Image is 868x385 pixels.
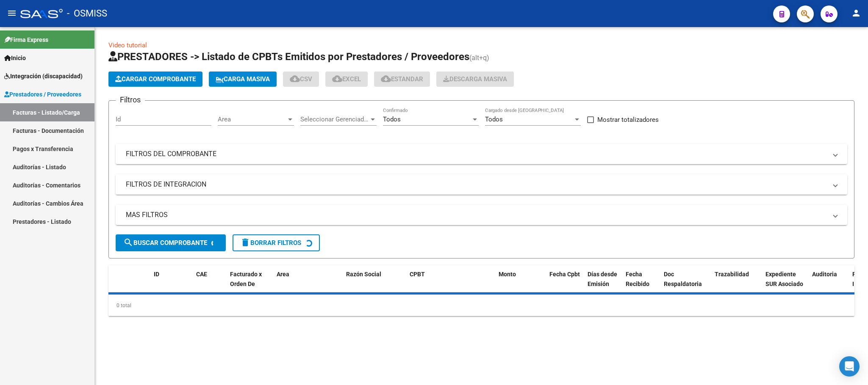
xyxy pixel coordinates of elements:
[216,75,270,83] span: Carga Masiva
[240,237,250,247] mat-icon: delete
[436,71,514,87] app-download-masive: Descarga masiva de comprobantes (adjuntos)
[116,94,145,106] h3: Filtros
[4,53,26,63] span: Inicio
[584,265,622,302] datatable-header-cell: Días desde Emisión
[273,265,330,302] datatable-header-cell: Area
[597,115,659,125] span: Mostrar totalizadores
[588,271,617,287] span: Días desde Emisión
[499,271,516,278] span: Monto
[4,35,48,44] span: Firma Express
[485,115,503,123] span: Todos
[126,149,827,159] mat-panel-title: FILTROS DEL COMPROBANTE
[715,271,749,278] span: Trazabilidad
[546,265,584,302] datatable-header-cell: Fecha Cpbt
[193,265,227,302] datatable-header-cell: CAE
[406,265,495,302] datatable-header-cell: CPBT
[227,265,273,302] datatable-header-cell: Facturado x Orden De
[233,234,320,251] button: Borrar Filtros
[209,71,277,87] button: Carga Masiva
[762,265,809,302] datatable-header-cell: Expediente SUR Asociado
[711,265,762,302] datatable-header-cell: Trazabilidad
[851,8,861,18] mat-icon: person
[116,234,226,251] button: Buscar Comprobante
[150,265,193,302] datatable-header-cell: ID
[290,75,312,83] span: CSV
[325,71,368,87] button: EXCEL
[4,71,83,81] span: Integración (discapacidad)
[277,271,289,278] span: Area
[7,8,17,18] mat-icon: menu
[154,271,159,278] span: ID
[126,180,827,189] mat-panel-title: FILTROS DE INTEGRACION
[283,71,319,87] button: CSV
[495,265,546,302] datatable-header-cell: Monto
[809,265,849,302] datatable-header-cell: Auditoria
[622,265,660,302] datatable-header-cell: Fecha Recibido
[116,205,847,225] mat-expansion-panel-header: MAS FILTROS
[290,74,300,84] mat-icon: cloud_download
[410,271,425,278] span: CPBT
[549,271,580,278] span: Fecha Cpbt
[664,271,702,287] span: Doc Respaldatoria
[230,271,262,287] span: Facturado x Orden De
[300,115,369,123] span: Seleccionar Gerenciador
[469,54,489,62] span: (alt+q)
[123,237,133,247] mat-icon: search
[343,265,406,302] datatable-header-cell: Razón Social
[116,144,847,164] mat-expansion-panel-header: FILTROS DEL COMPROBANTE
[381,75,423,83] span: Estandar
[839,356,860,377] div: Open Intercom Messenger
[374,71,430,87] button: Estandar
[332,74,342,84] mat-icon: cloud_download
[381,74,391,84] mat-icon: cloud_download
[660,265,711,302] datatable-header-cell: Doc Respaldatoria
[108,71,202,87] button: Cargar Comprobante
[108,51,469,63] span: PRESTADORES -> Listado de CPBTs Emitidos por Prestadores / Proveedores
[332,75,361,83] span: EXCEL
[218,115,286,123] span: Area
[4,90,81,99] span: Prestadores / Proveedores
[123,239,207,247] span: Buscar Comprobante
[240,239,301,247] span: Borrar Filtros
[115,75,196,83] span: Cargar Comprobante
[108,41,147,49] a: Video tutorial
[383,115,401,123] span: Todos
[443,75,507,83] span: Descarga Masiva
[126,210,827,220] mat-panel-title: MAS FILTROS
[436,71,514,87] button: Descarga Masiva
[196,271,207,278] span: CAE
[108,295,854,316] div: 0 total
[67,4,107,23] span: - OSMISS
[765,271,803,287] span: Expediente SUR Asociado
[812,271,837,278] span: Auditoria
[626,271,649,287] span: Fecha Recibido
[116,174,847,195] mat-expansion-panel-header: FILTROS DE INTEGRACION
[346,271,381,278] span: Razón Social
